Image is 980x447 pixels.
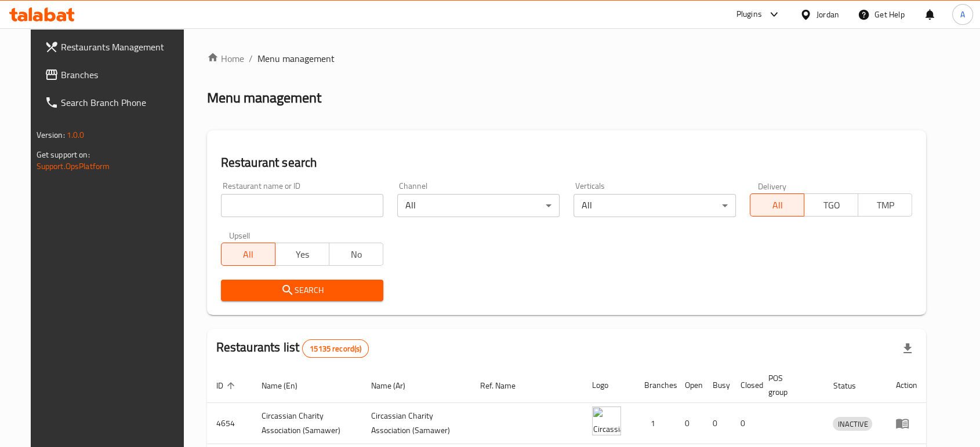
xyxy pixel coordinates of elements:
[329,243,383,266] button: No
[397,194,560,217] div: All
[731,403,759,444] td: 0
[221,280,383,301] button: Search
[229,231,251,239] label: Upsell
[221,243,275,266] button: All
[574,194,736,217] div: All
[221,154,913,171] h2: Restaurant search
[37,127,65,142] span: Version:
[480,379,531,393] span: Ref. Name
[334,246,379,263] span: No
[226,246,271,263] span: All
[362,403,471,444] td: ​Circassian ​Charity ​Association​ (Samawer)
[216,379,238,393] span: ID
[804,193,858,217] button: TGO
[221,194,383,217] input: Search for restaurant name or ID..
[303,343,368,354] span: 15135 record(s)
[750,193,804,217] button: All
[216,339,369,358] h2: Restaurants list
[676,368,703,403] th: Open
[35,33,194,61] a: Restaurants Management
[61,68,185,82] span: Branches
[67,127,85,142] span: 1.0.0
[768,371,810,399] span: POS group
[302,339,369,358] div: Total records count
[280,246,325,263] span: Yes
[592,406,621,435] img: ​Circassian ​Charity ​Association​ (Samawer)
[207,89,321,107] h2: Menu management
[731,368,759,403] th: Closed
[262,379,313,393] span: Name (En)
[61,40,185,54] span: Restaurants Management
[35,61,194,89] a: Branches
[61,96,185,109] span: Search Branch Phone
[833,417,872,431] span: INACTIVE
[703,368,731,403] th: Busy
[833,417,872,431] div: INACTIVE
[275,243,329,266] button: Yes
[816,8,839,21] div: Jordan
[230,283,374,298] span: Search
[371,379,420,393] span: Name (Ar)
[635,403,676,444] td: 1
[252,403,362,444] td: ​Circassian ​Charity ​Association​ (Samawer)
[863,197,908,214] span: TMP
[960,8,965,21] span: A
[809,197,854,214] span: TGO
[583,368,635,403] th: Logo
[894,335,921,362] div: Export file
[37,147,90,162] span: Get support on:
[833,379,870,393] span: Status
[755,197,800,214] span: All
[207,403,252,444] td: 4654
[207,52,244,65] a: Home
[758,182,787,190] label: Delivery
[858,193,912,217] button: TMP
[37,159,110,174] a: Support.OpsPlatform
[676,403,703,444] td: 0
[886,368,926,403] th: Action
[635,368,676,403] th: Branches
[35,89,194,116] a: Search Branch Phone
[703,403,731,444] td: 0
[249,52,253,65] li: /
[257,52,335,65] span: Menu management
[895,416,917,430] div: Menu
[207,52,927,65] nav: breadcrumb
[736,8,761,21] div: Plugins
